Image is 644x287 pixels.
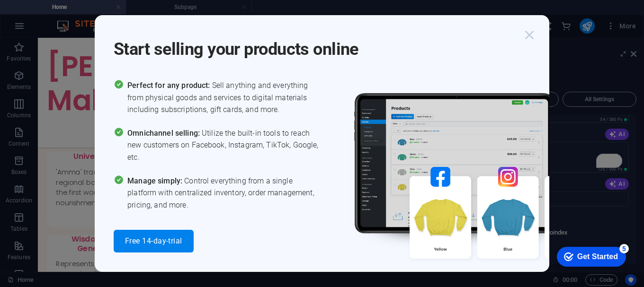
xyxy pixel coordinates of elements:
[114,230,194,252] button: Free 14-day-trial
[125,237,182,245] span: Free 14-day-trial
[114,26,521,61] h1: Start selling your products online
[127,175,322,211] span: Control everything from a single platform with centralized inventory, order management, pricing, ...
[127,127,322,164] span: Utilize the built-in tools to reach new customers on Facebook, Instagram, TikTok, Google, etc.
[549,242,630,270] iframe: To enrich screen reader interactions, please activate Accessibility in Grammarly extension settings
[127,79,322,116] span: Sell anything and everything from physical goods and services to digital materials including subs...
[127,176,184,185] span: Manage simply:
[339,79,623,286] img: promo_image.png
[127,129,202,138] span: Omnichannel selling:
[127,81,212,90] span: Perfect for any product:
